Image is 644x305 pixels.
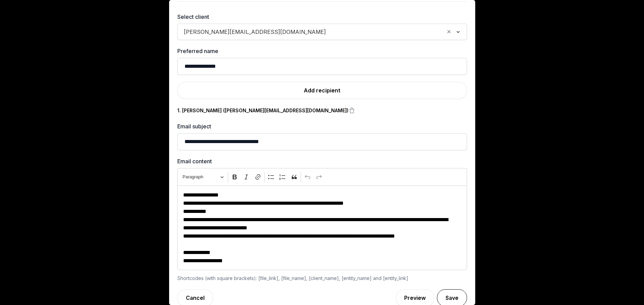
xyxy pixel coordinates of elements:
input: Search for option [329,27,444,37]
span: [PERSON_NAME][EMAIL_ADDRESS][DOMAIN_NAME] [182,27,328,37]
a: Add recipient [177,82,467,99]
label: Select client [177,13,467,21]
button: Heading [180,172,227,182]
div: Shortcodes (with square brackets): [file_link], [file_name], [client_name], [entity_name] and [en... [177,274,467,282]
span: Paragraph [182,173,218,181]
label: Email subject [177,122,467,130]
div: Search for option [181,26,464,38]
div: Editor toolbar [177,168,467,186]
div: 1. [PERSON_NAME] ([PERSON_NAME][EMAIL_ADDRESS][DOMAIN_NAME]) [177,107,348,114]
label: Preferred name [177,47,467,55]
label: Email content [177,157,467,165]
button: Clear Selected [446,27,452,37]
div: Editor editing area: main [177,186,467,270]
